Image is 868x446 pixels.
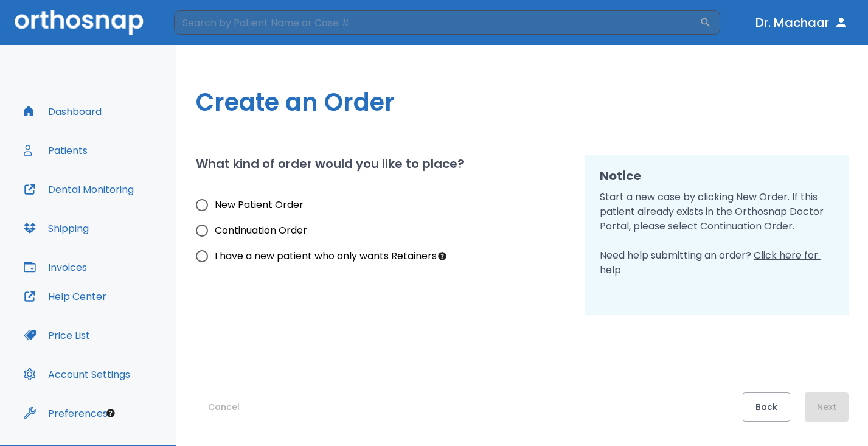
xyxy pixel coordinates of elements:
button: Dental Monitoring [16,175,141,204]
button: Help Center [16,282,114,311]
span: New Patient Order [215,198,304,212]
div: Tooltip anchor [437,251,448,262]
button: Dr. Machaar [751,12,853,33]
button: Cancel [196,392,252,422]
button: Preferences [16,399,115,428]
h1: Create an Order [196,84,849,120]
h2: What kind of order would you like to place? [196,155,464,173]
span: Click here for help [600,248,821,277]
button: Shipping [16,214,96,243]
button: Price List [16,321,97,350]
span: Continuation Order [215,223,307,238]
button: Patients [16,136,95,165]
button: Back [743,392,790,422]
p: Start a new case by clicking New Order. If this patient already exists in the Orthosnap Doctor Po... [600,190,834,277]
button: Dashboard [16,97,109,126]
button: Invoices [16,253,94,282]
button: Account Settings [16,360,137,389]
input: Search by Patient Name or Case # [174,10,700,35]
img: Orthosnap [15,10,144,35]
h2: Notice [600,167,834,185]
span: I have a new patient who only wants Retainers [215,249,437,263]
div: Tooltip anchor [105,408,116,419]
